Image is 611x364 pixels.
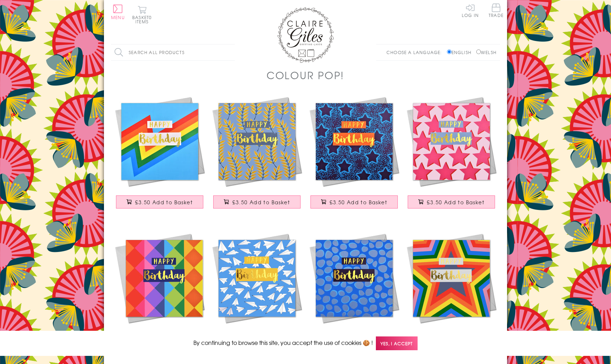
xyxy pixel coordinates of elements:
[208,93,305,216] a: Birthday Card, Leaves, Happy Birthday, text foiled in shiny gold £3.50 Add to Basket
[305,93,403,190] img: Birthday Card, Blue Stars, Happy Birthday, text foiled in shiny gold
[476,49,496,55] label: Welsh
[116,195,204,209] button: £3.50 Add to Basket
[408,195,495,209] button: £3.50 Add to Basket
[132,6,152,24] button: Basket0 items
[447,49,452,54] input: English
[403,230,500,352] a: Birthday Card, Colour Stars, Happy Birthday, text foiled in shiny gold £3.50 Add to Basket
[228,45,235,60] input: Search
[427,199,484,206] span: £3.50 Add to Basket
[386,49,446,55] p: Choose a language:
[111,230,208,352] a: Birthday Card, Colour Diamonds, Happy Birthday, text foiled in shiny gold £3.50 Add to Basket
[208,230,305,352] a: Birthday Card, Paper Planes, Happy Birthday, text foiled in shiny gold £3.50 Add to Basket
[305,230,403,352] a: Birthday Card, Dots, Happy Birthday, text foiled in shiny gold £3.50 Add to Basket
[111,14,125,20] span: Menu
[277,7,334,63] img: Claire Giles Greetings Cards
[403,93,500,216] a: Birthday Card, Pink Stars, Happy Birthday, text foiled in shiny gold £3.50 Add to Basket
[403,230,500,327] img: Birthday Card, Colour Stars, Happy Birthday, text foiled in shiny gold
[489,4,504,17] span: Trade
[111,93,208,216] a: Birthday Card, Colour Bolt, Happy Birthday, text foiled in shiny gold £3.50 Add to Basket
[267,68,344,82] h1: Colour POP!
[476,49,481,54] input: Welsh
[208,230,305,327] img: Birthday Card, Paper Planes, Happy Birthday, text foiled in shiny gold
[135,199,193,206] span: £3.50 Add to Basket
[111,230,208,327] img: Birthday Card, Colour Diamonds, Happy Birthday, text foiled in shiny gold
[489,4,504,19] a: Trade
[213,195,301,209] button: £3.50 Add to Basket
[111,5,125,19] button: Menu
[305,230,403,327] img: Birthday Card, Dots, Happy Birthday, text foiled in shiny gold
[462,4,479,17] a: Log In
[330,199,387,206] span: £3.50 Add to Basket
[310,195,398,209] button: £3.50 Add to Basket
[208,93,305,190] img: Birthday Card, Leaves, Happy Birthday, text foiled in shiny gold
[305,93,403,216] a: Birthday Card, Blue Stars, Happy Birthday, text foiled in shiny gold £3.50 Add to Basket
[111,93,208,190] img: Birthday Card, Colour Bolt, Happy Birthday, text foiled in shiny gold
[403,93,500,190] img: Birthday Card, Pink Stars, Happy Birthday, text foiled in shiny gold
[376,336,418,350] span: Yes, I accept
[111,45,235,60] input: Search all products
[232,199,290,206] span: £3.50 Add to Basket
[135,14,152,25] span: 0 items
[447,49,475,55] label: English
